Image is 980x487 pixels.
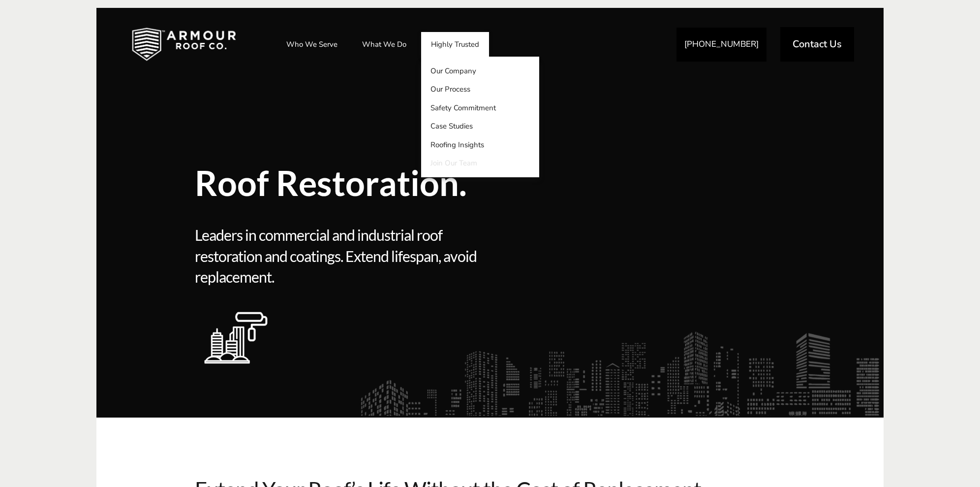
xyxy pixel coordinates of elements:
a: Case Studies [421,117,539,136]
a: What We Do [352,32,416,57]
a: Roofing Insights [421,135,539,154]
a: Our Process [421,80,539,99]
a: Join Our Team [421,154,539,173]
span: Contact Us [793,39,842,49]
a: Contact Us [780,27,854,62]
a: Safety Commitment [421,98,539,117]
a: Our Company [421,62,539,80]
img: Industrial and Commercial Roofing Company | Armour Roof Co. [116,20,252,69]
a: Who We Serve [276,32,347,57]
span: Roof Restoration. [195,165,633,200]
span: Leaders in commercial and industrial roof restoration and coatings. Extend lifespan, avoid replac... [195,225,487,288]
a: Highly Trusted [421,32,489,57]
a: [PHONE_NUMBER] [676,28,766,62]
